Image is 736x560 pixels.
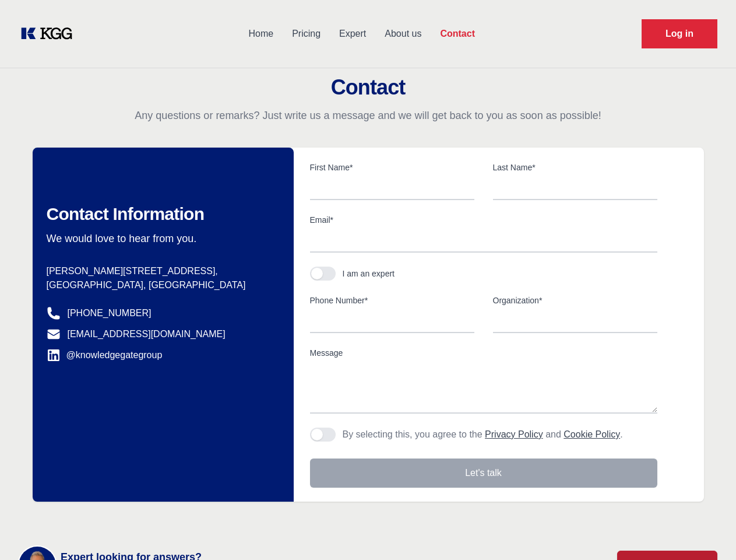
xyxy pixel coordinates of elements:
a: Privacy Policy [485,429,543,439]
h2: Contact [14,76,722,99]
a: Pricing [283,19,330,49]
h2: Contact Information [47,204,275,225]
p: [PERSON_NAME][STREET_ADDRESS], [47,264,275,278]
label: Message [310,347,657,359]
a: [PHONE_NUMBER] [68,306,152,320]
div: I am an expert [343,268,395,279]
p: We would love to hear from you. [47,232,275,246]
p: By selecting this, you agree to the and . [343,428,623,442]
iframe: Chat Widget [678,504,736,560]
label: First Name* [310,162,474,173]
label: Organization* [493,295,657,306]
a: Cookie Policy [564,429,620,439]
label: Phone Number* [310,295,474,306]
a: About us [375,19,431,49]
a: @knowledgegategroup [47,348,163,362]
a: Expert [330,19,375,49]
label: Last Name* [493,162,657,173]
a: [EMAIL_ADDRESS][DOMAIN_NAME] [68,327,226,341]
p: [GEOGRAPHIC_DATA], [GEOGRAPHIC_DATA] [47,278,275,292]
button: Let's talk [310,459,657,488]
a: Request Demo [642,19,717,48]
p: Any questions or remarks? Just write us a message and we will get back to you as soon as possible! [14,108,722,123]
a: KOL Knowledge Platform: Talk to Key External Experts (KEE) [19,24,82,43]
label: Email* [310,214,657,226]
a: Home [239,19,283,49]
a: Contact [431,19,484,49]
